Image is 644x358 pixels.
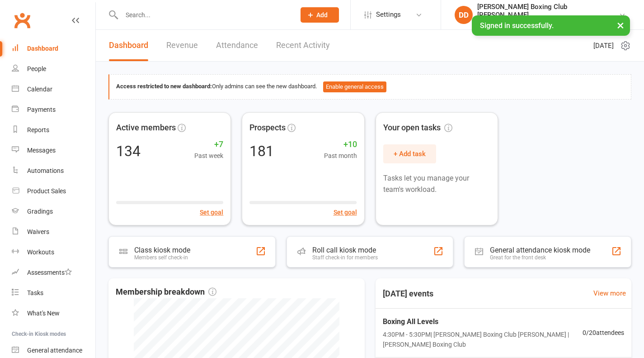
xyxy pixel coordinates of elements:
span: Active members [116,121,176,134]
a: Reports [12,120,95,140]
span: Past month [324,151,357,161]
div: Workouts [27,248,54,256]
div: 181 [249,144,274,158]
a: Gradings [12,201,95,222]
span: Past week [194,151,223,161]
a: Clubworx [11,9,33,32]
span: Add [316,11,328,19]
a: Dashboard [12,38,95,59]
div: People [27,65,46,72]
a: Attendance [216,30,258,61]
div: DD [455,6,473,24]
h3: [DATE] events [376,286,441,302]
span: +10 [324,138,357,151]
button: Set goal [200,207,223,217]
div: Gradings [27,208,53,215]
a: Workouts [12,242,95,263]
div: Reports [27,126,49,134]
button: Add [301,7,339,23]
span: Your open tasks [383,121,452,134]
a: Revenue [166,30,198,61]
span: Settings [376,5,401,25]
div: General attendance [27,347,82,354]
div: Product Sales [27,187,66,195]
div: 134 [116,144,141,158]
div: [PERSON_NAME] Boxing Club [PERSON_NAME] [477,3,619,19]
span: Boxing All Levels [383,316,583,328]
span: +7 [194,138,223,151]
div: Calendar [27,86,52,93]
p: Tasks let you manage your team's workload. [383,172,490,196]
div: Assessments [27,269,72,276]
a: Automations [12,161,95,181]
a: What's New [12,303,95,324]
div: Members self check-in [134,254,190,261]
a: Recent Activity [276,30,330,61]
div: Great for the front desk [490,254,590,261]
button: Set goal [334,207,357,217]
span: 4:30PM - 5:30PM | [PERSON_NAME] Boxing Club [PERSON_NAME] | [PERSON_NAME] Boxing Club [383,329,583,350]
div: Automations [27,167,64,174]
input: Search... [119,9,289,21]
div: Staff check-in for members [312,254,378,261]
div: Only admins can see the new dashboard. [116,81,624,92]
strong: Access restricted to new dashboard: [116,83,212,90]
div: General attendance kiosk mode [490,246,590,254]
span: Signed in successfully. [480,21,554,30]
a: Dashboard [109,30,148,61]
a: Tasks [12,283,95,303]
span: [DATE] [593,40,614,51]
div: What's New [27,310,60,317]
a: Waivers [12,222,95,242]
button: × [612,15,629,35]
a: Product Sales [12,181,95,201]
span: Membership breakdown [116,286,216,299]
a: Payments [12,100,95,120]
button: Enable general access [323,81,386,92]
span: 0 / 20 attendees [583,328,624,338]
div: Messages [27,147,56,154]
div: Payments [27,106,56,113]
a: Messages [12,140,95,161]
a: People [12,59,95,79]
div: Tasks [27,289,43,296]
a: Assessments [12,263,95,283]
button: + Add task [383,144,436,163]
div: Dashboard [27,45,58,52]
div: Roll call kiosk mode [312,246,378,254]
div: Class kiosk mode [134,246,190,254]
a: Calendar [12,79,95,100]
span: Prospects [249,121,286,134]
a: View more [593,288,626,299]
div: Waivers [27,228,49,235]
